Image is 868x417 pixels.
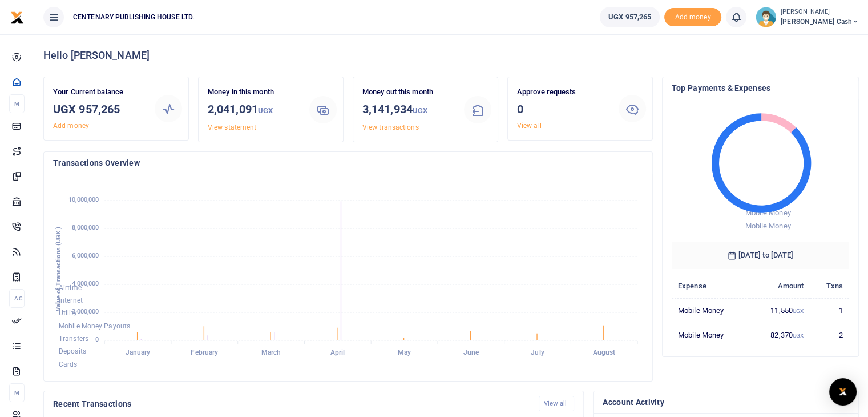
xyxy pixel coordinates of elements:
[810,274,849,298] th: Txns
[745,222,790,230] span: Mobile Money
[68,196,99,203] tspan: 10,000,000
[95,336,99,343] tspan: 0
[59,296,83,304] span: Internet
[72,280,99,287] tspan: 4,000,000
[781,17,859,27] span: [PERSON_NAME] Cash
[68,12,199,22] span: CENTENARY PUBLISHING HOUSE LTD.
[829,378,857,406] div: Open Intercom Messenger
[72,308,99,315] tspan: 2,000,000
[672,323,749,347] td: Mobile Money
[672,274,749,298] th: Expense
[810,298,849,323] td: 1
[9,383,25,402] li: M
[672,82,849,94] h4: Top Payments & Expenses
[53,398,530,410] h4: Recent Transactions
[53,86,146,98] p: Your Current balance
[9,289,25,308] li: Ac
[330,348,345,356] tspan: April
[810,323,849,347] td: 2
[517,101,609,118] h3: 0
[745,209,790,217] span: Mobile Money
[756,7,859,27] a: profile-user [PERSON_NAME] [PERSON_NAME] Cash
[362,123,419,131] a: View transactions
[749,274,810,298] th: Amount
[600,7,660,27] a: UGX 957,265
[59,360,78,368] span: Cards
[595,7,664,27] li: Wallet ballance
[208,86,300,98] p: Money in this month
[59,310,77,318] span: Utility
[191,348,218,356] tspan: February
[10,13,24,21] a: logo-small logo-large logo-large
[59,322,130,330] span: Mobile Money Payouts
[749,298,810,323] td: 11,550
[672,242,849,269] h6: [DATE] to [DATE]
[664,12,721,21] a: Add money
[664,8,721,27] li: Toup your wallet
[539,396,575,411] a: View all
[258,106,273,115] small: UGX
[793,332,804,339] small: UGX
[53,101,146,118] h3: UGX 957,265
[664,8,721,27] span: Add money
[261,348,281,356] tspan: March
[126,348,151,356] tspan: January
[55,227,62,312] text: Value of Transactions (UGX )
[9,94,25,113] li: M
[593,348,616,356] tspan: August
[208,123,256,131] a: View statement
[10,11,24,25] img: logo-small
[749,323,810,347] td: 82,370
[398,348,411,356] tspan: May
[531,348,544,356] tspan: July
[517,122,542,130] a: View all
[517,86,609,98] p: Approve requests
[72,252,99,259] tspan: 6,000,000
[59,284,82,292] span: Airtime
[781,7,859,17] small: [PERSON_NAME]
[53,122,89,130] a: Add money
[72,224,99,231] tspan: 8,000,000
[208,101,300,119] h3: 2,041,091
[53,157,643,169] h4: Transactions Overview
[59,348,86,356] span: Deposits
[756,7,776,27] img: profile-user
[603,396,849,408] h4: Account Activity
[608,11,651,23] span: UGX 957,265
[43,49,859,62] h4: Hello [PERSON_NAME]
[59,335,88,343] span: Transfers
[672,298,749,323] td: Mobile Money
[362,86,455,98] p: Money out this month
[793,308,804,314] small: UGX
[362,101,455,119] h3: 3,141,934
[413,106,427,115] small: UGX
[463,348,479,356] tspan: June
